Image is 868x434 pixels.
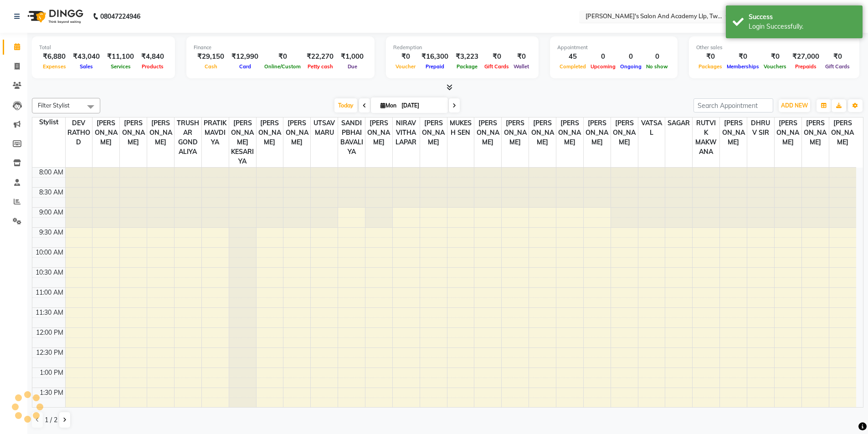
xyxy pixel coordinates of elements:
[45,415,57,425] span: 1 / 2
[420,117,447,148] span: [PERSON_NAME]
[38,368,65,378] div: 1:00 PM
[92,117,119,148] span: [PERSON_NAME]
[454,63,480,70] span: Package
[37,188,65,197] div: 8:30 AM
[588,51,618,62] div: 0
[720,117,747,148] span: [PERSON_NAME]
[66,117,92,148] span: DEV RATHOD
[781,102,808,109] span: ADD NEW
[789,51,823,62] div: ₹27,000
[228,51,262,62] div: ₹12,990
[665,117,692,129] span: SAGAR
[23,4,86,29] img: logo
[557,63,588,70] span: Completed
[108,63,133,70] span: Services
[779,99,810,112] button: ADD NEW
[345,63,360,70] span: Due
[618,51,644,62] div: 0
[262,51,303,62] div: ₹0
[696,51,724,62] div: ₹0
[34,268,65,277] div: 10:30 AM
[557,44,670,51] div: Appointment
[452,51,482,62] div: ₹3,223
[38,102,70,109] span: Filter Stylist
[482,51,511,62] div: ₹0
[693,98,773,112] input: Search Appointment
[747,117,774,138] span: DHRUV SIR
[793,63,819,70] span: Prepaids
[37,168,65,177] div: 8:00 AM
[638,117,665,138] span: VATSAL
[303,51,337,62] div: ₹22,270
[103,51,138,62] div: ₹11,100
[502,117,529,148] span: [PERSON_NAME]
[749,22,856,31] div: Login Successfully.
[693,117,719,158] span: RUTVIK MAKWANA
[802,117,829,148] span: [PERSON_NAME]
[77,63,95,70] span: Sales
[365,117,392,148] span: [PERSON_NAME]
[262,63,303,70] span: Online/Custom
[823,51,852,62] div: ₹0
[399,99,444,112] input: 2025-09-01
[588,63,618,70] span: Upcoming
[139,63,166,70] span: Products
[418,51,452,62] div: ₹16,300
[393,44,531,51] div: Redemption
[644,63,670,70] span: No show
[823,63,852,70] span: Gift Cards
[34,248,65,257] div: 10:00 AM
[761,51,789,62] div: ₹0
[447,117,474,138] span: MUKESH SEN
[120,117,147,148] span: [PERSON_NAME]
[393,51,418,62] div: ₹0
[393,63,418,70] span: Voucher
[138,51,168,62] div: ₹4,840
[229,117,256,167] span: [PERSON_NAME] KESARIYA
[34,288,65,297] div: 11:00 AM
[41,63,68,70] span: Expenses
[724,63,761,70] span: Memberships
[69,51,103,62] div: ₹43,040
[283,117,310,148] span: [PERSON_NAME]
[584,117,611,148] span: [PERSON_NAME]
[257,117,283,148] span: [PERSON_NAME]
[194,44,367,51] div: Finance
[37,228,65,237] div: 9:30 AM
[39,51,69,62] div: ₹6,880
[37,208,65,217] div: 9:00 AM
[482,63,511,70] span: Gift Cards
[775,117,801,148] span: [PERSON_NAME]
[696,44,852,51] div: Other sales
[175,117,201,158] span: TRUSHAR GONDALIYA
[100,4,140,29] b: 08047224946
[829,117,856,148] span: [PERSON_NAME]
[761,63,789,70] span: Vouchers
[34,348,65,357] div: 12:30 PM
[511,51,531,62] div: ₹0
[529,117,556,148] span: [PERSON_NAME]
[696,63,724,70] span: Packages
[202,117,229,148] span: PRATIK MAVDIYA
[511,63,531,70] span: Wallet
[644,51,670,62] div: 0
[202,63,220,70] span: Cash
[393,117,420,148] span: NIRAV VITHALAPAR
[194,51,228,62] div: ₹29,150
[618,63,644,70] span: Ongoing
[378,102,399,109] span: Mon
[556,117,583,148] span: [PERSON_NAME]
[749,12,856,22] div: Success
[724,51,761,62] div: ₹0
[38,388,65,398] div: 1:30 PM
[32,117,65,127] div: Stylist
[237,63,253,70] span: Card
[34,308,65,317] div: 11:30 AM
[337,51,367,62] div: ₹1,000
[34,328,65,337] div: 12:00 PM
[557,51,588,62] div: 45
[39,44,168,51] div: Total
[474,117,501,148] span: [PERSON_NAME]
[423,63,447,70] span: Prepaid
[311,117,338,138] span: UTSAV MARU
